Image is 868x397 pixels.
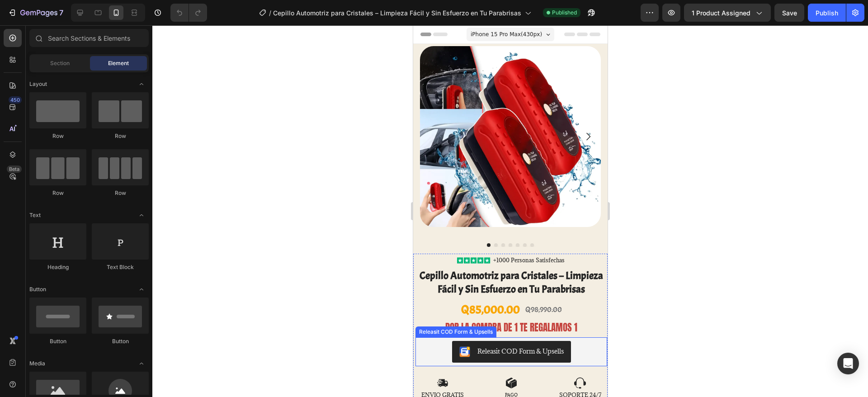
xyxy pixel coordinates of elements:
span: 1 product assigned [692,8,750,18]
p: ENVIO GRATIS [3,366,55,373]
div: Undo/Redo [170,4,207,22]
span: Published [552,9,577,17]
span: Element [108,59,129,67]
button: 7 [4,4,67,22]
span: Layout [29,80,47,88]
p: PAGO CONTRAENTREGA [72,366,124,381]
span: Toggle open [134,77,149,91]
div: Heading [29,263,86,271]
input: Search Sections & Elements [29,29,149,47]
div: Row [29,132,86,140]
span: Toggle open [134,208,149,222]
span: Toggle open [134,282,149,297]
div: Beta [7,165,22,173]
div: Button [29,337,86,345]
span: Text [29,211,41,219]
div: Publish [816,8,838,18]
span: Cepillo Automotriz para Cristales – Limpieza Fácil y Sin Esfuerzo en Tu Parabrisas [273,8,521,18]
button: Publish [808,4,846,22]
button: 1 product assigned [684,4,771,22]
span: Button [29,285,46,293]
button: Save [774,4,804,22]
div: Open Intercom Messenger [837,353,859,374]
iframe: Design area [413,25,608,397]
div: Row [29,189,86,197]
p: 7 [59,7,63,18]
div: Row [92,189,149,197]
span: Toggle open [134,356,149,371]
div: Text Block [92,263,149,271]
span: / [269,8,271,18]
span: Save [782,9,797,17]
span: Section [50,59,70,67]
span: Media [29,359,45,368]
div: Row [92,132,149,140]
p: SOPORTE 24/7 [141,366,193,373]
div: 450 [9,96,22,104]
div: Button [92,337,149,345]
